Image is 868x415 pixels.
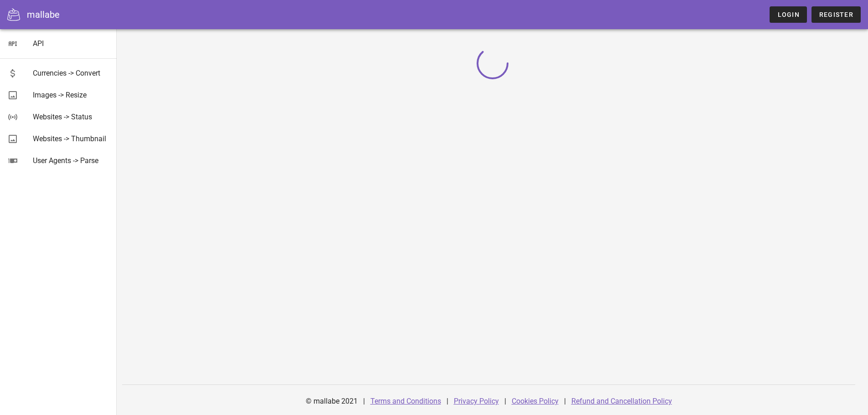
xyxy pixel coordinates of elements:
[33,156,109,165] div: User Agents -> Parse
[777,11,799,18] span: Login
[27,8,60,21] div: mallabe
[454,397,499,405] a: Privacy Policy
[504,390,506,412] div: |
[812,6,861,23] a: Register
[819,11,853,18] span: Register
[33,39,109,48] div: API
[770,6,806,23] a: Login
[33,134,109,143] div: Websites -> Thumbnail
[300,390,363,412] div: © mallabe 2021
[370,397,441,405] a: Terms and Conditions
[571,397,672,405] a: Refund and Cancellation Policy
[512,397,559,405] a: Cookies Policy
[447,390,448,412] div: |
[33,91,109,99] div: Images -> Resize
[363,390,365,412] div: |
[33,69,109,77] div: Currencies -> Convert
[33,113,109,121] div: Websites -> Status
[564,390,566,412] div: |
